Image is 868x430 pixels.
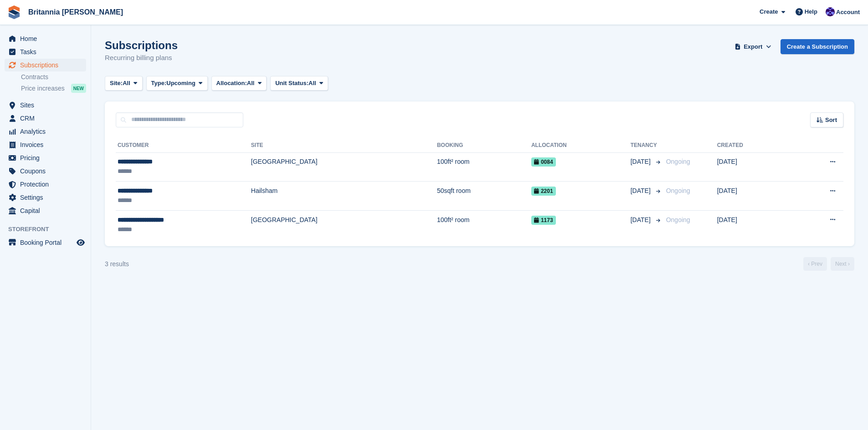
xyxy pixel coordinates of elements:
[437,138,531,153] th: Booking
[631,138,663,153] th: Tenancy
[21,73,86,81] a: Contracts
[631,215,652,225] span: [DATE]
[25,5,127,20] a: Britannia [PERSON_NAME]
[166,79,195,88] span: Upcoming
[20,191,75,204] span: Settings
[5,59,86,71] a: menu
[105,53,178,63] p: Recurring billing plans
[631,186,652,196] span: [DATE]
[110,79,123,88] span: Site:
[5,165,86,177] a: menu
[5,46,86,58] a: menu
[717,138,790,153] th: Created
[20,32,75,45] span: Home
[5,138,86,151] a: menu
[251,182,437,211] td: Hailsham
[5,99,86,111] a: menu
[251,210,437,239] td: [GEOGRAPHIC_DATA]
[105,76,143,91] button: Site: All
[20,125,75,138] span: Analytics
[116,138,251,153] th: Customer
[836,8,860,17] span: Account
[105,259,129,269] div: 3 results
[21,83,86,93] a: Price increases NEW
[8,225,91,234] span: Storefront
[5,32,86,45] a: menu
[805,7,817,16] span: Help
[20,138,75,151] span: Invoices
[20,236,75,249] span: Booking Portal
[531,138,631,153] th: Allocation
[20,165,75,177] span: Coupons
[5,152,86,164] a: menu
[20,178,75,191] span: Protection
[7,5,21,19] img: stora-icon-8386f47178a22dfd0bd8f6a31ec36ba5ce8667c1dd55bd0f319d3a0aa187defe.svg
[666,216,690,223] span: Ongoing
[151,79,167,88] span: Type:
[251,152,437,182] td: [GEOGRAPHIC_DATA]
[20,46,75,58] span: Tasks
[5,178,86,191] a: menu
[531,216,556,225] span: 1173
[803,257,827,271] a: Previous
[437,210,531,239] td: 100ft² room
[308,79,316,88] span: All
[146,76,208,91] button: Type: Upcoming
[20,152,75,164] span: Pricing
[123,79,130,88] span: All
[216,79,247,88] span: Allocation:
[75,237,86,248] a: Preview store
[20,112,75,125] span: CRM
[437,182,531,211] td: 50sqft room
[5,236,86,249] a: menu
[831,257,854,271] a: Next
[275,79,308,88] span: Unit Status:
[105,39,178,51] h1: Subscriptions
[760,7,778,16] span: Create
[801,257,856,271] nav: Page
[211,76,267,91] button: Allocation: All
[21,84,65,93] span: Price increases
[666,158,690,165] span: Ongoing
[5,191,86,204] a: menu
[666,187,690,194] span: Ongoing
[20,204,75,217] span: Capital
[437,152,531,182] td: 100ft² room
[717,152,790,182] td: [DATE]
[5,125,86,138] a: menu
[744,42,762,51] span: Export
[251,138,437,153] th: Site
[825,116,837,125] span: Sort
[5,112,86,125] a: menu
[781,39,854,54] a: Create a Subscription
[631,157,652,167] span: [DATE]
[270,76,328,91] button: Unit Status: All
[733,39,773,54] button: Export
[20,99,75,111] span: Sites
[5,204,86,217] a: menu
[20,59,75,71] span: Subscriptions
[531,157,556,167] span: 0084
[717,182,790,211] td: [DATE]
[717,210,790,239] td: [DATE]
[71,84,86,93] div: NEW
[531,187,556,196] span: 2201
[247,79,255,88] span: All
[826,7,835,16] img: Tina Tyson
